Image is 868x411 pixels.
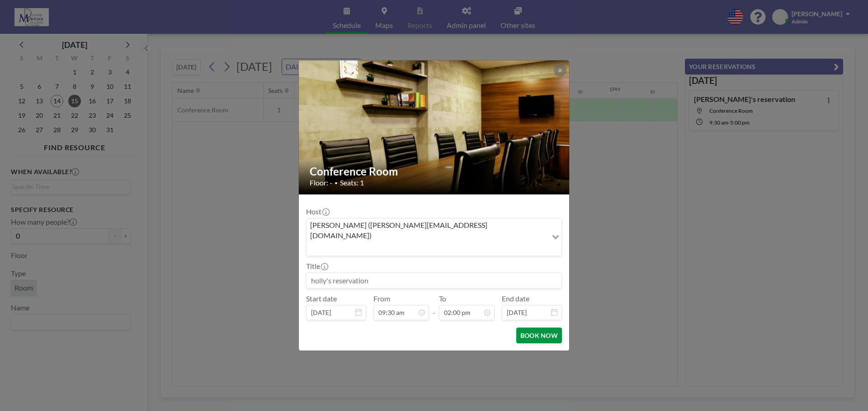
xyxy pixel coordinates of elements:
label: End date [502,294,529,303]
label: Title [306,262,327,271]
span: [PERSON_NAME] ([PERSON_NAME][EMAIL_ADDRESS][DOMAIN_NAME]) [308,220,546,240]
span: - [433,297,435,317]
label: Start date [306,294,337,303]
h2: Conference Room [310,165,559,178]
label: From [373,294,390,303]
label: To [439,294,446,303]
img: 537.jpg [299,37,570,218]
label: Host [306,207,329,216]
input: Search for option [307,242,547,254]
input: holly's reservation [307,273,561,288]
button: BOOK NOW [516,328,562,343]
span: Floor: - [310,178,332,187]
div: Search for option [307,218,561,256]
span: • [335,180,338,186]
span: Seats: 1 [340,178,364,187]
